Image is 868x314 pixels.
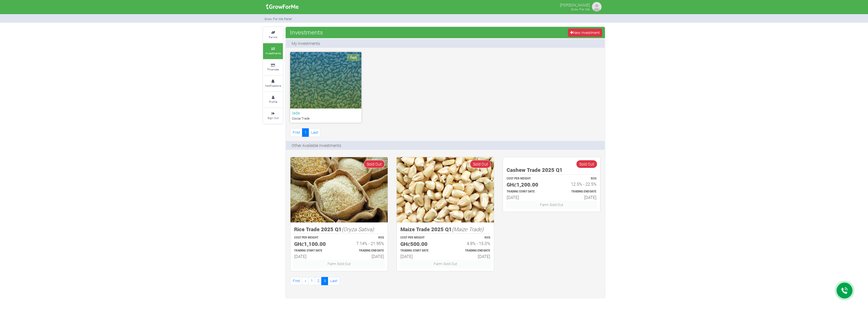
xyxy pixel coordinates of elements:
[507,177,546,181] p: COST PER WEIGHT
[400,236,440,240] p: COST PER WEIGHT
[344,236,384,240] p: ROS
[557,181,596,187] h6: 12.5% - 22.5%
[591,1,602,12] img: growforme image
[294,254,334,259] h6: [DATE]
[263,76,283,91] a: Notifications
[305,278,306,283] span: «
[264,17,292,21] small: Grow For Me Panel
[292,110,360,115] h6: Iada
[263,43,283,59] a: Investments
[344,254,384,259] h6: [DATE]
[269,100,277,104] small: Profile
[571,7,590,11] small: Grow For Me
[265,84,281,88] small: Notifications
[268,116,279,120] small: Sign Out
[288,27,324,38] span: Investments
[470,160,491,168] span: Sold Out
[507,167,596,173] h5: Cashew Trade 2025 Q1
[263,60,283,75] a: Finances
[568,29,602,37] a: New Investment
[400,226,490,233] h5: Maize Trade 2025 Q1
[450,236,490,240] p: ROS
[290,128,320,137] nav: Page Navigation
[560,1,590,8] p: [PERSON_NAME]
[267,67,279,71] small: Finances
[400,249,440,253] p: Estimated Trading Start Date
[294,249,334,253] p: Estimated Trading Start Date
[328,277,340,285] a: Last
[450,241,490,246] h6: 4.8% - 15.0%
[294,241,334,247] h5: GHȼ1,100.00
[344,249,384,253] p: Estimated Trading End Date
[292,40,320,46] p: My Investments
[557,177,596,181] p: ROS
[264,1,301,12] img: growforme image
[315,277,322,285] a: 2
[269,35,277,39] small: Farms
[290,277,600,285] nav: Page Navigation
[576,160,597,168] span: Sold Out
[557,190,596,194] p: Estimated Trading End Date
[263,92,283,107] a: Profile
[507,181,546,188] h5: GHȼ1,200.00
[400,241,440,247] h5: GHȼ500.00
[294,226,384,233] h5: Rice Trade 2025 Q1
[263,27,283,43] a: Farms
[507,195,546,200] h6: [DATE]
[344,241,384,246] h6: 7.14% - 21.95%
[292,142,341,148] p: Other Available Investments
[557,195,596,200] h6: [DATE]
[347,54,359,61] span: Paid
[397,157,494,222] img: growforme image
[265,51,281,55] small: Investments
[308,277,315,285] a: 1
[290,157,388,222] img: growforme image
[292,116,360,121] p: Cocoa Trade
[450,254,490,259] h6: [DATE]
[452,226,483,233] i: (Maize Trade)
[302,128,309,137] a: 1
[400,254,440,259] h6: [DATE]
[364,160,385,168] span: Sold Out
[342,226,374,233] i: (Oryza Sativa)
[290,52,361,123] a: Paid Iada Cocoa Trade
[290,277,302,285] a: First
[263,108,283,124] a: Sign Out
[309,128,320,137] a: Last
[321,277,328,285] a: 3
[290,128,302,137] a: First
[507,190,546,194] p: Estimated Trading Start Date
[450,249,490,253] p: Estimated Trading End Date
[294,236,334,240] p: COST PER WEIGHT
